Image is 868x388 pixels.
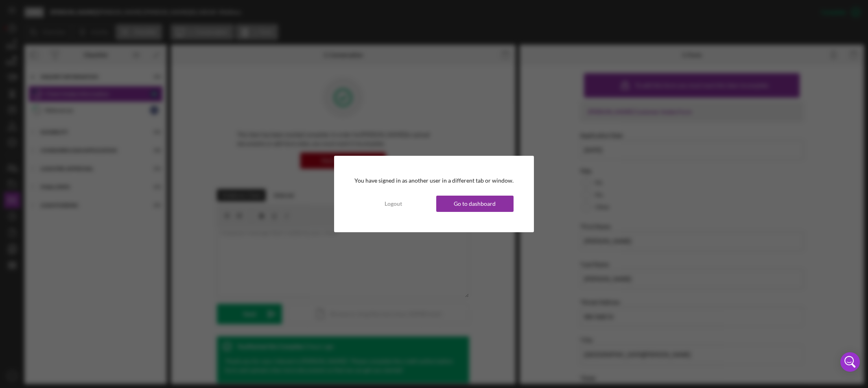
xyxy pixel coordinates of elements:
div: Go to dashboard [454,196,496,212]
p: You have signed in as another user in a different tab or window. [354,176,514,185]
div: Logout [385,196,402,212]
div: Open Intercom Messenger [840,352,860,372]
button: Logout [354,196,432,212]
button: Go to dashboard [436,196,514,212]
